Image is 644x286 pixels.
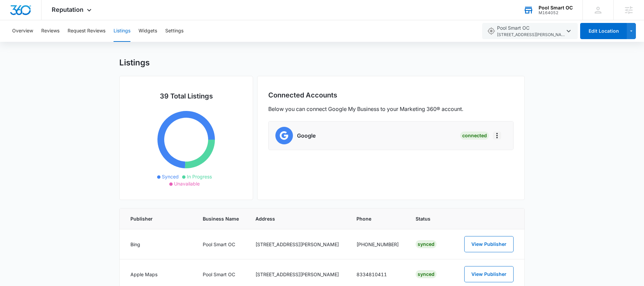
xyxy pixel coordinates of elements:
[162,174,179,179] span: Synced
[356,215,399,222] span: Phone
[119,58,150,68] h1: Listings
[416,215,447,222] span: Status
[75,40,114,44] div: Keywords by Traffic
[139,20,157,42] button: Widgets
[174,181,200,187] span: Unavailable
[482,23,578,39] button: Pool Smart OC[STREET_ADDRESS][PERSON_NAME],Orange,CA
[460,132,489,140] div: Connected
[268,91,337,99] h1: Connected Accounts
[580,23,627,39] button: Edit Location
[130,215,187,222] span: Publisher
[18,18,74,23] div: Domain: [DOMAIN_NAME]
[268,105,463,113] p: Below you can connect Google My Business to your Marketing 360® account.
[11,18,16,23] img: website_grey.svg
[464,266,514,282] button: View Publisher
[187,174,212,179] span: In Progress
[203,215,240,222] span: Business Name
[68,20,105,42] button: Request Reviews
[493,132,501,140] button: Actions
[195,229,248,259] td: Pool Smart OC
[52,6,83,13] span: Reputation
[539,10,573,15] div: account id
[130,91,242,101] h5: 39 Total Listings
[114,20,130,42] button: Listings
[19,11,33,16] div: v 4.0.25
[497,24,565,38] span: Pool Smart OC
[11,11,16,16] img: logo_orange.svg
[120,229,195,259] td: Bing
[41,20,59,42] button: Reviews
[416,240,437,248] div: Synced
[416,270,437,278] div: Synced
[26,40,60,44] div: Domain Overview
[539,5,573,10] div: account name
[348,229,407,259] td: [PHONE_NUMBER]
[247,229,348,259] td: [STREET_ADDRESS][PERSON_NAME]
[464,236,514,252] button: View Publisher
[18,39,24,45] img: tab_domain_overview_orange.svg
[165,20,183,42] button: Settings
[255,215,340,222] span: Address
[297,132,316,140] h6: Google
[12,20,33,42] button: Overview
[497,32,565,38] span: [STREET_ADDRESS][PERSON_NAME] , Orange , CA
[67,39,73,45] img: tab_keywords_by_traffic_grey.svg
